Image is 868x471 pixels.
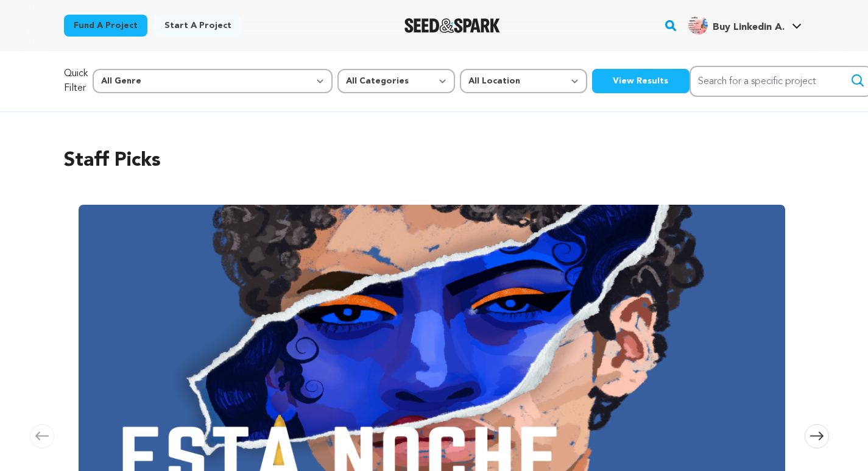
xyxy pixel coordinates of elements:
[688,15,708,35] img: c5bd7a2715f8f6cb.jpg
[404,18,500,33] a: Seed&Spark Homepage
[155,15,241,37] a: Start a project
[686,13,804,35] a: Buy Linkedin A.'s Profile
[686,13,804,38] span: Buy Linkedin A.'s Profile
[64,15,147,37] a: Fund a project
[64,146,805,175] h2: Staff Picks
[592,69,690,93] button: View Results
[713,23,785,32] span: Buy Linkedin A.
[404,18,500,33] img: Seed&Spark Logo Dark Mode
[64,66,88,96] p: Quick Filter
[688,15,785,35] div: Buy Linkedin A.'s Profile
